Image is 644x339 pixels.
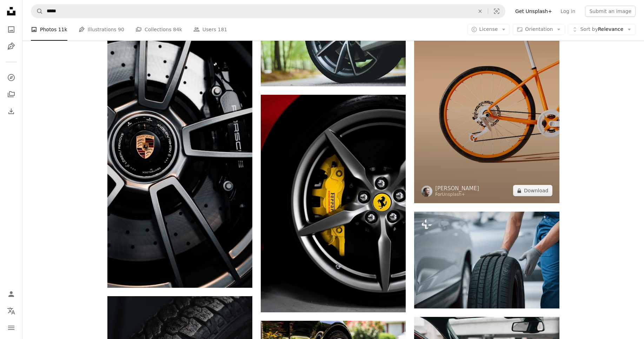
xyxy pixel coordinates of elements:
span: Orientation [525,26,553,32]
a: Get Unsplash+ [511,6,556,17]
a: white Audi vehicle with gray wheels [261,35,406,41]
a: Customer will not wait. Mechanic holding a tire at the repair garage. Replacement of winter and s... [414,257,559,263]
span: License [479,26,498,32]
img: black and silver bmw wheel [261,95,406,312]
button: Clear [472,5,488,18]
a: Log in [556,6,579,17]
a: Photos [4,22,18,36]
span: 181 [218,26,227,33]
a: Illustrations [4,39,18,53]
img: Go to Almas Salakhov's profile [421,186,432,197]
span: 84k [173,26,182,33]
a: black and silver bmw wheel [261,200,406,207]
a: Collections 84k [135,18,182,41]
form: Find visuals sitewide [31,4,505,18]
a: Download History [4,104,18,118]
button: License [467,24,510,35]
button: Search Unsplash [31,5,43,18]
div: For [435,192,479,198]
button: Sort byRelevance [568,24,636,35]
img: Customer will not wait. Mechanic holding a tire at the repair garage. Replacement of winter and s... [414,212,559,308]
a: Explore [4,71,18,85]
a: Home — Unsplash [4,4,18,20]
img: a close up of a wheel on a vehicle [107,30,252,288]
a: Collections [4,87,18,101]
a: Log in / Sign up [4,287,18,301]
a: Unsplash+ [442,192,465,197]
span: Sort by [580,26,598,32]
a: an orange and white bike is shown against a tan background [414,91,559,98]
button: Download [513,185,552,196]
button: Visual search [488,5,505,18]
a: Users 181 [193,18,227,41]
button: Menu [4,321,18,335]
a: a close up of a wheel on a vehicle [107,155,252,162]
button: Language [4,304,18,318]
a: [PERSON_NAME] [435,185,479,192]
button: Orientation [513,24,565,35]
span: 90 [118,26,124,33]
a: Illustrations 90 [79,18,124,41]
button: Submit an image [585,6,636,17]
span: Relevance [580,26,623,33]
